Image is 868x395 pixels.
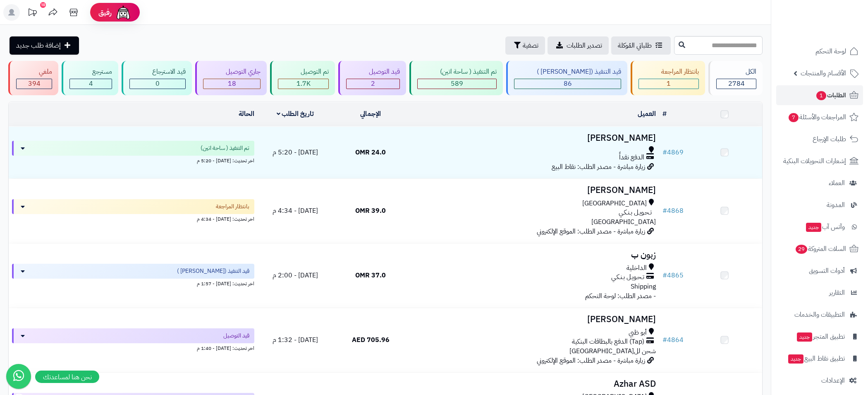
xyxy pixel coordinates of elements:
[639,79,698,89] div: 1
[707,61,764,95] a: الكل2784
[273,335,318,345] span: [DATE] - 1:32 م
[572,337,644,347] span: (Tap) الدفع بالبطاقات البنكية
[408,61,505,95] a: تم التنفيذ ( ساحة اتين) 589
[155,79,160,89] span: 0
[776,129,863,149] a: طلبات الإرجاع
[505,61,629,95] a: قيد التنفيذ ([PERSON_NAME] ) 86
[797,332,812,342] span: جديد
[776,85,863,105] a: الطلبات1
[809,265,845,277] span: أدوات التسويق
[569,346,656,356] span: شحن لل[GEOGRAPHIC_DATA]
[115,4,132,21] img: ai-face.png
[662,270,667,280] span: #
[626,263,647,273] span: الداخلية
[411,379,656,389] h3: Azhar ASD
[776,327,863,347] a: تطبيق المتجرجديد
[22,4,43,23] a: تحديثات المنصة
[812,19,860,36] img: logo-2.png
[806,223,821,232] span: جديد
[816,91,827,101] span: 1
[611,272,644,282] span: تـحـويـل بـنـكـي
[273,206,318,216] span: [DATE] - 4:34 م
[10,36,79,55] a: إضافة طلب جديد
[177,267,249,275] span: قيد التنفيذ ([PERSON_NAME] )
[194,61,268,95] a: جاري التوصيل 18
[514,67,621,77] div: قيد التنفيذ ([PERSON_NAME] )
[278,67,329,77] div: تم التوصيل
[268,61,337,95] a: تم التوصيل 1.7K
[821,375,845,386] span: الإعدادات
[662,270,684,280] a: #4865
[618,41,652,51] span: طلباتي المُوكلة
[12,214,254,223] div: اخر تحديث: [DATE] - 4:34 م
[371,79,375,89] span: 2
[411,315,656,324] h3: [PERSON_NAME]
[130,79,185,89] div: 0
[537,226,645,236] span: زيارة مباشرة - مصدر الطلب: الموقع الإلكتروني
[120,61,194,95] a: قيد الاسترجاع 0
[355,270,386,280] span: 37.0 OMR
[662,335,684,345] a: #4864
[776,239,863,259] a: السلات المتروكة29
[239,109,254,119] a: الحالة
[776,41,863,61] a: لوحة التحكم
[776,283,863,303] a: التقارير
[813,133,846,145] span: طلبات الإرجاع
[98,7,112,17] span: رفيق
[417,67,497,77] div: تم التنفيذ ( ساحة اتين)
[360,109,381,119] a: الإجمالي
[16,67,52,77] div: ملغي
[273,270,318,280] span: [DATE] - 2:00 م
[662,147,684,157] a: #4869
[788,111,846,123] span: المراجعات والأسئلة
[12,279,254,287] div: اخر تحديث: [DATE] - 1:57 م
[201,144,249,152] span: تم التنفيذ ( ساحة اتين)
[418,79,496,89] div: 589
[552,162,645,172] span: زيارة مباشرة - مصدر الطلب: نقاط البيع
[638,109,656,119] a: العميل
[827,199,845,211] span: المدونة
[523,41,538,51] span: تصفية
[662,109,667,119] a: #
[667,79,671,89] span: 1
[69,67,112,77] div: مسترجع
[805,221,845,233] span: وآتس آب
[788,354,803,364] span: جديد
[567,41,602,51] span: تصدير الطلبات
[203,67,261,77] div: جاري التوصيل
[611,36,671,55] a: طلباتي المُوكلة
[355,206,386,216] span: 39.0 OMR
[631,282,656,291] span: Shipping
[355,147,386,157] span: 24.0 OMR
[591,217,656,227] span: [GEOGRAPHIC_DATA]
[548,36,609,55] a: تصدير الطلبات
[70,79,112,89] div: 4
[662,335,667,345] span: #
[787,353,845,364] span: تطبيق نقاط البيع
[537,356,645,366] span: زيارة مباشرة - مصدر الطلب: الموقع الإلكتروني
[619,153,644,162] span: الدفع نقداً
[619,208,652,217] span: تـحـويـل بـنـكـي
[216,202,249,211] span: بانتظار المراجعة
[17,79,52,89] div: 394
[337,61,408,95] a: قيد التوصيل 2
[60,61,120,95] a: مسترجع 4
[411,133,656,143] h3: [PERSON_NAME]
[794,309,845,320] span: التطبيقات والخدمات
[662,147,667,157] span: #
[451,79,463,89] span: 589
[505,36,545,55] button: تصفية
[776,371,863,390] a: الإعدادات
[783,155,846,167] span: إشعارات التحويلات البنكية
[514,79,621,89] div: 86
[408,243,659,308] td: - مصدر الطلب: لوحة التحكم
[776,349,863,369] a: تطبيق نقاط البيعجديد
[789,113,799,123] span: 7
[411,250,656,260] h3: زبون ب
[277,109,314,119] a: تاريخ الطلب
[728,79,745,89] span: 2784
[28,79,41,89] span: 394
[662,206,684,216] a: #4868
[40,2,46,8] div: 10
[776,217,863,237] a: وآتس آبجديد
